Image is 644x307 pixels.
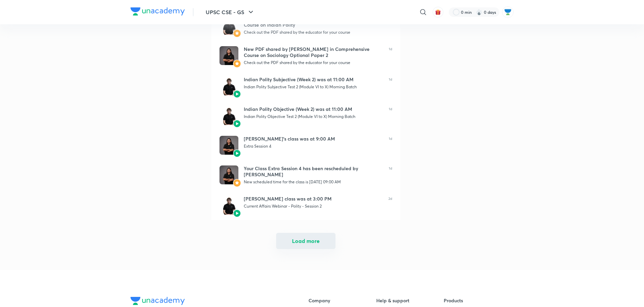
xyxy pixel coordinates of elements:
[389,106,392,125] span: 1d
[219,46,238,65] img: Avatar
[233,179,241,187] img: Avatar
[244,29,383,35] div: Check out the PDF shared by the educator for your course
[389,16,392,35] span: 1d
[233,209,241,217] img: Avatar
[309,297,376,304] h6: Company
[244,143,383,149] div: Extra Session 4
[388,196,392,215] span: 2d
[389,165,392,185] span: 1d
[244,114,383,120] div: Indian Polity Objective Test 2 (Module VI to X) Morning Batch
[202,5,259,19] button: UPSC CSE - GS
[211,71,400,101] a: AvatarAvatarIndian Polity Subjective (Week 2) was at 11:00 AMIndian Polity Subjective Test 2 (Mod...
[130,7,185,17] a: Company Logo
[244,76,383,83] div: Indian Polity Subjective (Week 2) was at 11:00 AM
[389,46,392,66] span: 1d
[389,136,392,155] span: 1d
[130,297,185,305] img: Company Logo
[211,160,400,190] a: AvatarAvatarYour Class Extra Session 4 has been rescheduled by [PERSON_NAME]New scheduled time fo...
[130,297,287,307] a: Company Logo
[233,29,241,37] img: Avatar
[233,90,241,98] img: Avatar
[211,190,400,220] a: AvatarAvatar[PERSON_NAME] class was at 3:00 PMCurrent Affairs Webinar - Polity - Session 22d
[130,7,185,16] img: Company Logo
[211,10,400,41] a: AvatarAvatarNew PDF shared by [PERSON_NAME] in Comprehensive Course on Indian PolityCheck out the...
[502,6,514,18] img: Jiban Jyoti Dash
[233,149,241,157] img: Avatar
[219,106,238,125] img: Avatar
[219,76,238,95] img: Avatar
[219,165,238,184] img: Avatar
[211,101,400,130] a: AvatarAvatarIndian Polity Objective (Week 2) was at 11:00 AMIndian Polity Objective Test 2 (Modul...
[233,60,241,68] img: Avatar
[211,41,400,71] a: AvatarAvatarNew PDF shared by [PERSON_NAME] in Comprehensive Course on Sociology Optional Paper 2...
[244,203,383,209] div: Current Affairs Webinar - Polity - Session 2
[244,46,383,58] div: New PDF shared by [PERSON_NAME] in Comprehensive Course on Sociology Optional Paper 2
[233,120,241,128] img: Avatar
[244,165,383,178] div: Your Class Extra Session 4 has been rescheduled by [PERSON_NAME]
[376,297,444,304] h6: Help & support
[244,106,383,112] div: Indian Polity Objective (Week 2) was at 11:00 AM
[244,84,383,90] div: Indian Polity Subjective Test 2 (Module VI to X) Morning Batch
[276,233,335,249] button: Load more
[219,136,238,155] img: Avatar
[219,16,238,35] img: Avatar
[244,136,383,142] div: [PERSON_NAME]’s class was at 9:00 AM
[244,196,383,202] div: [PERSON_NAME] class was at 3:00 PM
[219,196,238,215] img: Avatar
[444,297,511,304] h6: Products
[244,60,383,66] div: Check out the PDF shared by the educator for your course
[211,130,400,160] a: AvatarAvatar[PERSON_NAME]’s class was at 9:00 AMExtra Session 41d
[433,7,443,18] button: avatar
[389,76,392,95] span: 1d
[435,9,441,15] img: avatar
[476,9,482,16] img: streak
[244,179,383,185] div: New scheduled time for the class is [DATE] 09:00 AM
